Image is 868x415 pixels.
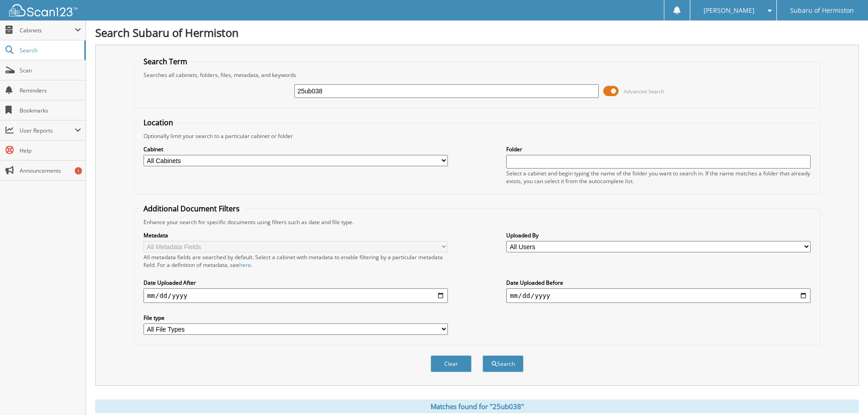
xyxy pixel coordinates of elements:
[144,231,448,239] label: Metadata
[139,132,815,140] div: Optionally limit your search to a particular cabinet or folder
[20,107,81,114] span: Bookmarks
[239,261,251,269] a: here
[506,288,811,303] input: end
[139,56,192,67] legend: Search Term
[139,118,178,128] legend: Location
[144,288,448,303] input: start
[624,88,664,95] span: Advanced Search
[144,253,448,269] div: All metadata fields are searched by default. Select a cabinet with metadata to enable filtering b...
[139,218,815,226] div: Enhance your search for specific documents using filters such as date and file type.
[506,169,811,185] div: Select a cabinet and begin typing the name of the folder you want to search in. If the name match...
[506,279,811,287] label: Date Uploaded Before
[95,25,859,40] h1: Search Subaru of Hermiston
[144,145,448,153] label: Cabinet
[144,314,448,322] label: File type
[95,400,859,413] div: Matches found for "25ub038"
[20,127,75,134] span: User Reports
[20,67,81,74] span: Scan
[20,147,81,154] span: Help
[790,8,854,13] span: Subaru of Hermiston
[75,167,82,174] div: 1
[20,87,81,94] span: Reminders
[431,355,472,372] button: Clear
[9,4,77,16] img: scan123-logo-white.svg
[20,26,75,34] span: Cabinets
[483,355,524,372] button: Search
[704,8,755,13] span: [PERSON_NAME]
[139,204,244,214] legend: Additional Document Filters
[20,46,80,54] span: Search
[139,71,815,79] div: Searches all cabinets, folders, files, metadata, and keywords
[506,145,811,153] label: Folder
[20,167,81,174] span: Announcements
[506,231,811,239] label: Uploaded By
[144,279,448,287] label: Date Uploaded After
